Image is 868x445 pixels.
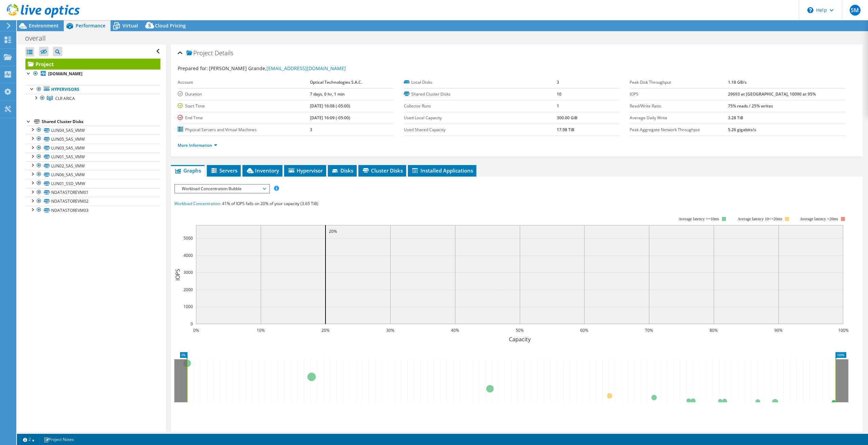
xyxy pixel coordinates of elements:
text: 0 [191,321,193,327]
a: Hypervisors [25,85,160,94]
label: Peak Disk Throughput [630,79,728,86]
span: Project [186,50,213,57]
a: CLR ARICA [25,94,160,103]
text: 2000 [183,287,193,292]
label: Shared Cluster Disks [404,91,557,98]
span: CLR ARICA [55,96,75,101]
label: IOPS [630,91,728,98]
a: LUN03_SAS_VMW [25,144,160,153]
label: Physical Servers and Virtual Machines [178,126,310,133]
b: 5.26 gigabits/s [728,127,756,133]
span: 41% of IOPS falls on 20% of your capacity (3.65 TiB) [222,201,318,206]
span: Performance [76,22,105,29]
text: 80% [710,327,718,333]
label: Average Daily Write [630,115,728,121]
span: Hypervisor [288,167,323,174]
a: 2 [18,435,39,444]
span: Disks [331,167,353,174]
text: 3000 [183,269,193,275]
label: Peak Aggregate Network Throughput [630,126,728,133]
span: SM [850,5,861,16]
b: 3 [310,127,312,133]
text: 20% [321,327,330,333]
h1: overall [22,35,56,42]
span: Servers [210,167,237,174]
b: 300.00 GiB [557,115,577,121]
a: NDATASTOREVM01 [25,188,160,197]
b: 10 [557,91,561,97]
a: Project Notes [39,435,79,444]
text: 60% [580,327,588,333]
text: 0% [193,327,199,333]
tspan: Average latency <=10ms [678,217,719,221]
label: Read/Write Ratio [630,103,728,109]
a: LUN01_SSD_VMW [25,179,160,188]
label: Duration [178,91,310,98]
label: Collector Runs [404,103,557,109]
a: [EMAIL_ADDRESS][DOMAIN_NAME] [267,65,346,72]
text: 40% [451,327,459,333]
text: 100% [838,327,849,333]
text: 90% [774,327,783,333]
text: 10% [257,327,265,333]
a: Project [25,59,160,69]
a: NDATASTOREVM02 [25,197,160,206]
span: Workload Concentration: [174,201,221,206]
span: Installed Applications [411,167,473,174]
span: Environment [29,22,59,29]
b: 75% reads / 25% writes [728,103,773,109]
b: 3 [557,79,559,85]
b: 29693 at [GEOGRAPHIC_DATA], 10090 at 95% [728,91,816,97]
b: 17.98 TiB [557,127,574,133]
span: Cluster Disks [362,167,403,174]
svg: \n [807,7,813,13]
span: Details [215,49,233,57]
a: LUN06_SAS_VMW [25,170,160,179]
label: Local Disks [404,79,557,86]
text: 30% [386,327,394,333]
span: Graphs [174,167,201,174]
text: IOPS [174,268,181,280]
text: 5000 [183,235,193,241]
label: Start Time [178,103,310,109]
a: LUN05_SAS_VMW [25,135,160,143]
b: 1 [557,103,559,109]
tspan: Average latency 10<=20ms [737,217,782,221]
b: Optical Technologies S.A.C. [310,79,362,85]
a: LUN04_SAS_VMW [25,126,160,135]
label: Used Shared Capacity [404,126,557,133]
span: Inventory [246,167,279,174]
text: Average latency >20ms [800,217,838,221]
a: LUN02_SAS_VMW [25,161,160,170]
text: 4000 [183,252,193,258]
label: Used Local Capacity [404,115,557,121]
text: 70% [645,327,653,333]
b: [DOMAIN_NAME] [48,71,82,77]
a: NDATASTOREVM03 [25,206,160,215]
text: Capacity [509,336,531,343]
span: Virtual [122,22,138,29]
a: [DOMAIN_NAME] [25,69,160,78]
b: 7 days, 0 hr, 1 min [310,91,345,97]
text: 50% [516,327,524,333]
b: 3.28 TiB [728,115,743,121]
b: [DATE] 16:08 (-05:00) [310,103,350,109]
b: 1.18 GB/s [728,79,747,85]
label: End Time [178,115,310,121]
div: Shared Cluster Disks [42,118,160,126]
span: [PERSON_NAME] Grande, [209,65,346,72]
label: Account [178,79,310,86]
span: Workload Concentration Bubble [178,185,265,193]
a: LUN01_SAS_VMW [25,153,160,161]
b: [DATE] 16:09 (-05:00) [310,115,350,121]
text: 1000 [183,304,193,309]
span: Cloud Pricing [155,22,186,29]
text: 20% [329,228,337,234]
a: More Information [178,142,217,148]
label: Prepared for: [178,65,208,72]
